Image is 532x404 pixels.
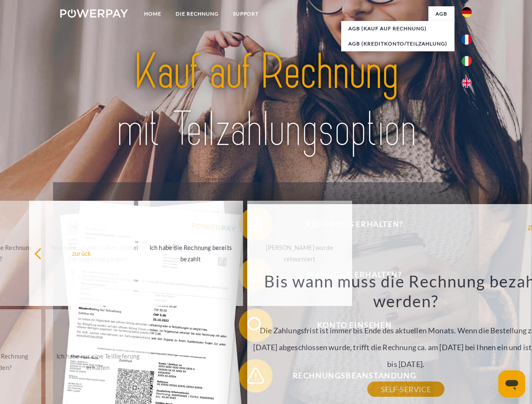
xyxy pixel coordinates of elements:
div: zurück [34,247,129,259]
a: AGB (Kreditkonto/Teilzahlung) [341,36,454,51]
img: logo-powerpay-white.svg [60,9,128,18]
div: Ich habe nur eine Teillieferung erhalten [51,351,145,373]
img: it [462,56,472,66]
img: fr [462,35,472,45]
iframe: Schaltfläche zum Öffnen des Messaging-Fensters [498,370,525,397]
div: Ich habe die Rechnung bereits bezahlt [143,242,238,265]
a: agb [428,6,454,21]
a: Home [137,6,168,21]
img: de [462,7,472,17]
a: DIE RECHNUNG [168,6,226,21]
img: en [462,78,472,88]
a: SELF-SERVICE [367,382,444,397]
a: SUPPORT [226,6,266,21]
img: title-powerpay_de.svg [80,40,452,161]
a: AGB (Kauf auf Rechnung) [341,21,454,36]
